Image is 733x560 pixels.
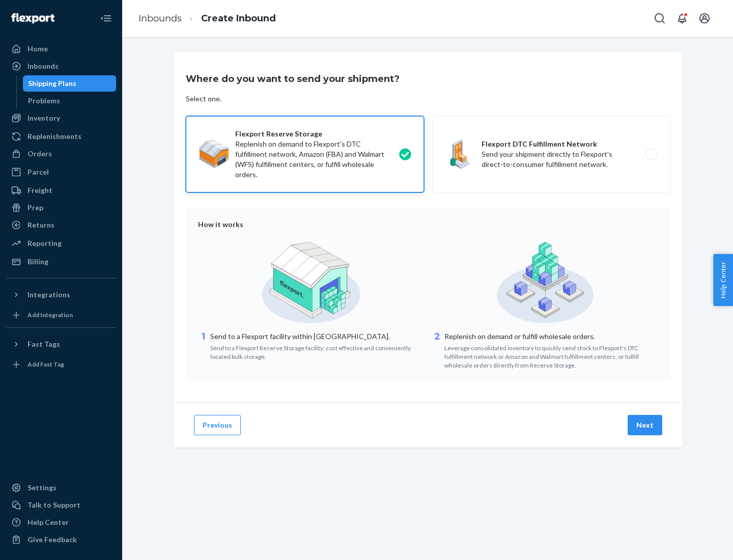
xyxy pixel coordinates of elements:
div: Parcel [27,167,49,177]
div: Freight [27,185,52,195]
div: Prep [27,203,43,213]
button: Open Search Box [650,8,670,29]
button: Open account menu [694,8,715,29]
div: Select one. [186,94,221,104]
div: Reporting [27,238,62,248]
ol: breadcrumbs [130,4,284,34]
p: Replenish on demand or fulfill wholesale orders. [444,331,658,342]
div: Give Feedback [27,535,77,545]
button: Previous [194,415,241,435]
a: Inbounds [6,58,116,74]
a: Problems [23,93,117,109]
div: Leverage consolidated inventory to quickly send stock to Flexport's DTC fulfillment network or Am... [444,342,658,370]
div: Orders [27,149,52,159]
button: Integrations [6,287,116,303]
a: Billing [6,254,116,270]
div: 2 [432,330,442,370]
a: Orders [6,146,116,162]
div: Inbounds [27,61,59,71]
a: Add Integration [6,307,116,323]
a: Freight [6,182,116,199]
button: Next [628,415,662,435]
div: Problems [28,96,60,106]
a: Inbounds [138,13,182,24]
a: Prep [6,200,116,216]
a: Reporting [6,235,116,251]
button: Fast Tags [6,336,116,352]
p: Send to a Flexport facility within [GEOGRAPHIC_DATA]. [210,331,424,342]
h3: Where do you want to send your shipment? [186,72,400,86]
div: Home [27,44,48,54]
a: Inventory [6,110,116,126]
div: Replenishments [27,131,81,142]
a: Shipping Plans [23,75,117,92]
a: Add Fast Tag [6,356,116,373]
div: Inventory [27,113,60,123]
a: Replenishments [6,128,116,145]
div: Add Integration [27,311,73,319]
img: Flexport logo [11,13,54,23]
button: Open notifications [672,8,692,29]
button: Give Feedback [6,531,116,548]
div: Send to a Flexport Reserve Storage facility: cost effective and conveniently located bulk storage. [210,342,424,361]
div: Integrations [27,290,70,300]
div: Fast Tags [27,339,60,349]
div: Settings [27,483,57,493]
div: Shipping Plans [28,78,76,89]
a: Home [6,41,116,57]
a: Talk to Support [6,497,116,513]
div: How it works [198,219,658,230]
div: Returns [27,220,54,230]
div: Help Center [27,517,69,527]
div: 1 [198,330,208,361]
button: Help Center [713,254,733,306]
a: Create Inbound [201,13,276,24]
a: Settings [6,480,116,496]
div: Add Fast Tag [27,360,64,369]
div: Billing [27,257,48,267]
button: Close Navigation [96,8,116,29]
a: Help Center [6,514,116,530]
a: Returns [6,217,116,233]
div: Talk to Support [27,500,80,510]
a: Parcel [6,164,116,180]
